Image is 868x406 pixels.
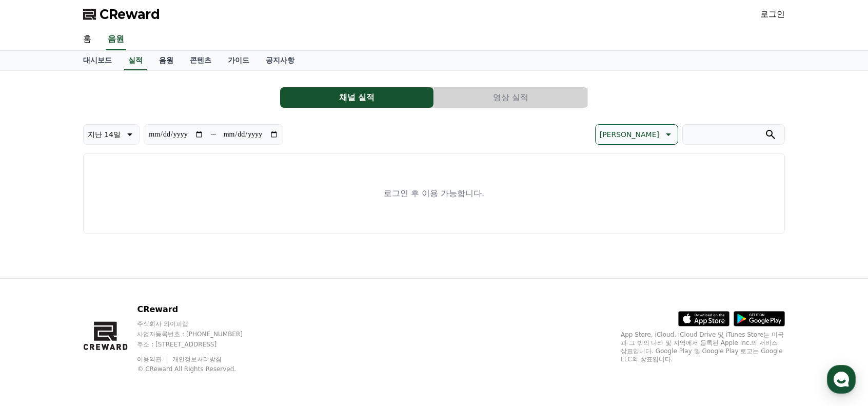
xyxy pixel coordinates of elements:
span: CReward [100,6,160,23]
a: CReward [83,6,160,23]
a: 개인정보처리방침 [172,356,222,363]
p: 사업자등록번호 : [PHONE_NUMBER] [137,330,262,338]
a: 공지사항 [258,51,303,70]
a: 대시보드 [75,51,120,70]
a: 가이드 [220,51,258,70]
a: 음원 [151,51,182,70]
a: 콘텐츠 [182,51,220,70]
p: CReward [137,303,262,316]
a: 로그인 [760,8,785,21]
button: [PERSON_NAME] [595,124,678,145]
a: 실적 [124,51,147,70]
p: 지난 14일 [88,127,121,142]
a: 영상 실적 [434,87,588,108]
a: 대화 [68,321,132,346]
p: ~ [210,128,216,141]
span: 대화 [94,337,106,345]
p: 주소 : [STREET_ADDRESS] [137,340,262,349]
a: 채널 실적 [280,87,434,108]
a: 홈 [75,29,100,50]
span: 홈 [32,336,38,344]
a: 설정 [132,321,197,346]
span: 설정 [159,336,171,344]
a: 이용약관 [137,356,169,363]
a: 홈 [3,321,68,346]
button: 영상 실적 [434,87,587,108]
button: 지난 14일 [83,124,140,145]
p: [PERSON_NAME] [600,127,659,142]
a: 음원 [106,29,126,50]
p: App Store, iCloud, iCloud Drive 및 iTunes Store는 미국과 그 밖의 나라 및 지역에서 등록된 Apple Inc.의 서비스 상표입니다. Goo... [621,331,785,363]
p: © CReward All Rights Reserved. [137,365,262,373]
p: 로그인 후 이용 가능합니다. [384,187,484,200]
button: 채널 실적 [280,87,433,108]
p: 주식회사 와이피랩 [137,320,262,328]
